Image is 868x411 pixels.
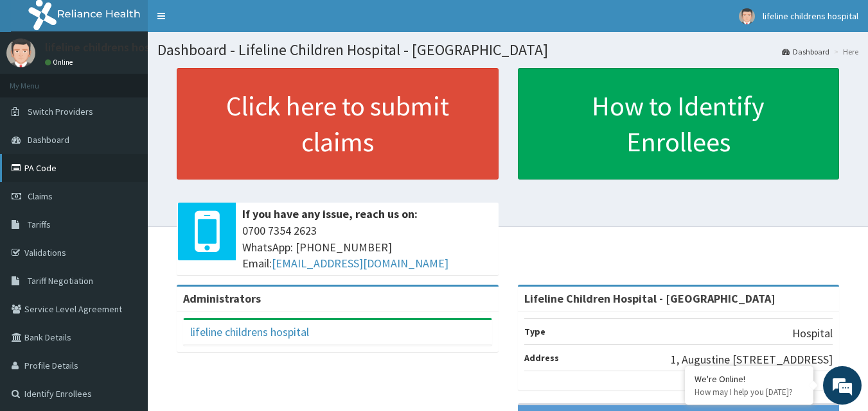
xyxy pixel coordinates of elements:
b: Type [524,326,545,337]
p: lifeline childrens hospital [45,42,173,53]
a: Online [45,58,76,67]
span: 0700 7354 2623 WhatsApp: [PHONE_NUMBER] Email: [242,222,492,272]
span: Switch Providers [28,106,93,117]
p: How may I help you today? [695,387,804,398]
span: Claims [28,190,53,202]
a: Dashboard [782,46,829,57]
b: Address [524,352,559,364]
b: Administrators [183,291,261,306]
b: If you have any issue, reach us on: [242,206,418,221]
span: Dashboard [28,134,69,146]
img: User Image [6,38,35,67]
span: Tariff Negotiation [28,275,93,287]
a: How to Identify Enrollees [518,68,840,180]
li: Here [831,46,858,57]
span: Tariffs [28,219,51,230]
strong: Lifeline Children Hospital - [GEOGRAPHIC_DATA] [524,291,775,306]
h1: Dashboard - Lifeline Children Hospital - [GEOGRAPHIC_DATA] [157,42,858,58]
p: Hospital [792,325,833,342]
p: 1, Augustine [STREET_ADDRESS] [671,351,833,368]
img: User Image [739,8,755,24]
a: Click here to submit claims [177,68,499,180]
div: We're Online! [695,373,804,385]
a: [EMAIL_ADDRESS][DOMAIN_NAME] [272,256,448,271]
span: lifeline childrens hospital [763,10,858,22]
a: lifeline childrens hospital [190,324,309,339]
